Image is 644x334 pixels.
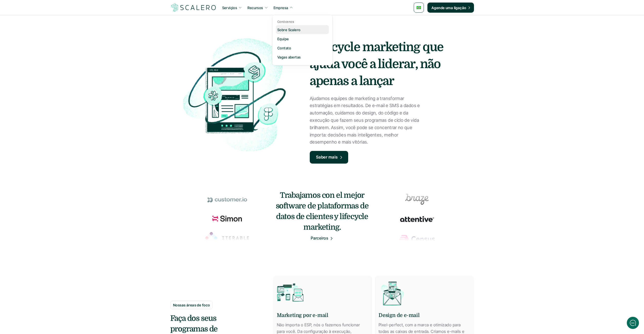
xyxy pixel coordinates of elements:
p: Ajudamos equipes de marketing a transformar estratégias em resultados. De e-mail e SMS a dados e ... [310,95,424,146]
a: Equipe [276,34,329,43]
p: Nossas áreas de foco [173,302,210,308]
p: Serviçios [222,5,237,10]
a: Sobre Scalero [276,25,329,34]
a: Vagas abertas [276,52,329,62]
a: Contato [276,43,329,52]
p: Equipe [277,36,289,42]
a: Agende uma ligação [427,3,474,13]
h6: Marketing por e-mail [277,312,328,319]
h6: Design de e-mail [379,312,420,319]
p: Contato [277,45,291,51]
img: Scalero company logo [170,3,217,12]
a: Saber mais [310,151,348,164]
p: Sobre Scalero [277,27,300,32]
strong: Lifecycle marketing que ajuda você a liderar, não apenas a lançar [310,40,446,88]
p: Agende uma ligação [431,5,466,10]
p: Conócenos [277,20,294,24]
iframe: gist-messenger-bubble-iframe [627,317,639,329]
span: New conversation [33,70,61,74]
h4: Trabajamos con el mejor software de plataformas de datos de clientes y lifecycle marketing. [272,190,373,232]
img: Lifecycle marketing illustration [173,34,292,155]
p: Parceiros [310,235,328,242]
p: Vagas abertas [277,54,301,60]
button: New conversation [8,67,93,77]
p: Recursos [247,5,263,10]
a: Parceiros [310,235,333,242]
h2: Let us know if we can help with lifecycle marketing. [8,34,94,58]
span: We run on Gist [42,177,64,180]
p: Saber mais [316,154,338,161]
h1: Hi! Welcome to Scalero. [8,25,94,33]
p: Empresa [274,5,288,10]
